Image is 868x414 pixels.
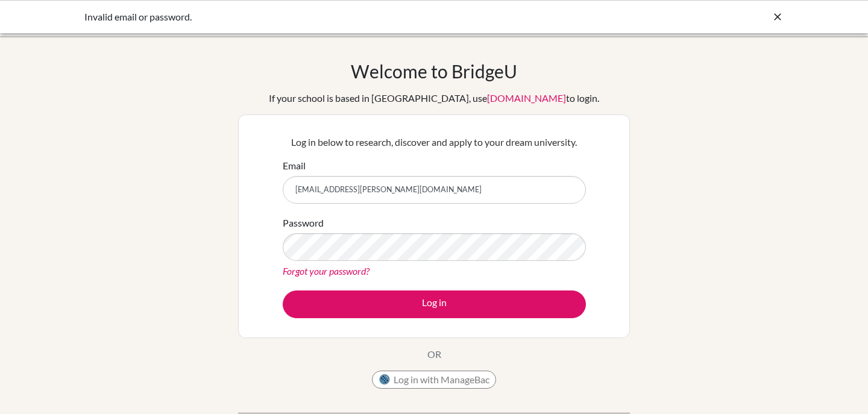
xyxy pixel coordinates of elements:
div: Invalid email or password. [84,10,603,24]
a: Forgot your password? [283,265,370,277]
label: Email [283,158,306,173]
div: If your school is based in [GEOGRAPHIC_DATA], use to login. [269,91,599,105]
h1: Welcome to BridgeU [351,60,517,82]
label: Password [283,216,324,230]
a: [DOMAIN_NAME] [487,92,566,104]
button: Log in [283,290,586,318]
p: OR [427,347,441,362]
p: Log in below to research, discover and apply to your dream university. [283,135,586,149]
button: Log in with ManageBac [372,371,496,389]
